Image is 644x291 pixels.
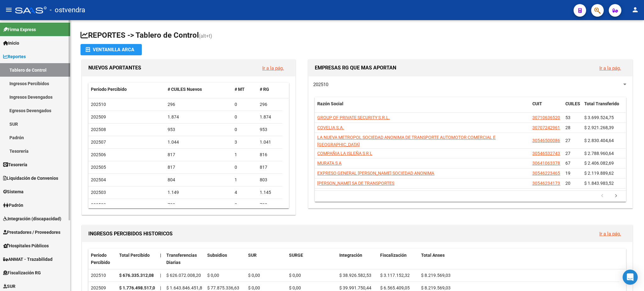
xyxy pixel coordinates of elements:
a: go to previous page [596,193,608,200]
span: 30710636520 [532,115,560,120]
div: 817 [168,164,230,171]
datatable-header-cell: # CUILES Nuevos [165,83,232,96]
div: 1 [235,176,255,184]
span: COVELIA S.A. [317,125,344,130]
span: $ 0,00 [248,273,260,278]
div: 803 [260,176,280,184]
span: Fiscalización [380,253,407,258]
span: 30546532743 [532,151,560,156]
span: 28 [565,125,570,130]
span: 202502 [91,202,106,207]
span: Firma Express [3,26,36,33]
span: Prestadores / Proveedores [3,229,60,236]
span: LA NUEVA METROPOL SOCIEDAD ANONIMA DE TRANSPORTE AUTOMOTOR COMERCIAL E [GEOGRAPHIC_DATA] [317,135,496,147]
span: $ 0,00 [289,273,301,278]
datatable-header-cell: # RG [257,83,282,96]
span: | [160,285,161,290]
datatable-header-cell: Período Percibido [88,249,117,269]
span: 30546234173 [532,181,560,186]
span: # MT [235,87,245,92]
span: $ 2.788.960,64 [584,151,614,156]
span: Liquidación de Convenios [3,175,58,182]
strong: $ 676.335.312,08 [119,273,154,278]
span: $ 2.830.404,64 [584,138,614,143]
div: 0 [235,113,255,121]
span: Integración [339,253,362,258]
div: 953 [168,126,230,133]
div: Open Intercom Messenger [623,270,638,285]
span: 30546500086 [532,138,560,143]
span: Subsidios [207,253,227,258]
div: 804 [168,176,230,184]
span: Sistema [3,188,24,195]
button: Ir a la pág. [257,62,289,74]
mat-icon: person [631,6,639,14]
datatable-header-cell: SUR [246,249,286,269]
div: 730 [260,201,280,209]
datatable-header-cell: Período Percibido [88,83,165,96]
span: - ostvendra [50,3,85,17]
div: 1.145 [260,189,280,196]
span: $ 8.219.569,03 [421,273,451,278]
span: 202509 [91,114,106,119]
span: Fiscalización RG [3,269,41,276]
span: 30707242961 [532,125,560,130]
div: 0 [235,101,255,108]
span: ANMAT - Trazabilidad [3,256,53,263]
span: 202508 [91,127,106,132]
span: Tesorería [3,161,27,168]
div: 3 [235,201,255,209]
div: 4 [235,189,255,196]
span: 27 [565,138,570,143]
span: | [160,253,161,258]
span: 30641063378 [532,161,560,166]
span: Padrón [3,202,23,209]
span: # CUILES Nuevos [168,87,202,92]
datatable-header-cell: Total Anses [419,249,619,269]
span: Período Percibido [91,253,110,265]
span: Período Percibido [91,87,127,92]
h1: REPORTES -> Tablero de Control [80,30,634,41]
div: 953 [260,126,280,133]
div: 1.874 [168,113,230,121]
button: Ventanilla ARCA [80,44,142,55]
span: NUEVOS APORTANTES [88,65,141,71]
span: Total Percibido [119,253,150,258]
span: 20 [565,181,570,186]
span: 202503 [91,190,106,195]
datatable-header-cell: Total Transferido [582,97,626,118]
datatable-header-cell: Transferencias Diarias [164,249,205,269]
mat-icon: menu [5,6,13,14]
div: 733 [168,201,230,209]
span: Total Anses [421,253,445,258]
div: 296 [168,101,230,108]
span: SUR [3,283,15,290]
span: GROUP OF PRIVATE SECURITY S.R.L. [317,115,390,120]
a: Ir a la pág. [599,231,621,237]
span: 19 [565,171,570,176]
span: $ 0,00 [207,273,219,278]
span: $ 1.843.983,52 [584,181,614,186]
span: Transferencias Diarias [166,253,197,265]
div: 202510 [91,272,114,279]
span: $ 0,00 [289,285,301,290]
div: 1.874 [260,113,280,121]
span: 53 [565,115,570,120]
span: SUR [248,253,257,258]
span: $ 2.921.268,39 [584,125,614,130]
div: 0 [235,164,255,171]
div: 816 [260,151,280,158]
span: $ 2.119.889,62 [584,171,614,176]
a: Ir a la pág. [262,65,284,71]
div: 1.149 [168,189,230,196]
span: MURATA S A [317,161,341,166]
span: 202510 [313,82,328,87]
span: Razón Social [317,101,343,106]
div: 1 [235,151,255,158]
span: (alt+t) [199,33,212,39]
span: 202504 [91,177,106,182]
span: $ 626.072.008,20 [166,273,201,278]
span: $ 3.699.524,75 [584,115,614,120]
div: 817 [260,164,280,171]
div: 1.041 [260,139,280,146]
